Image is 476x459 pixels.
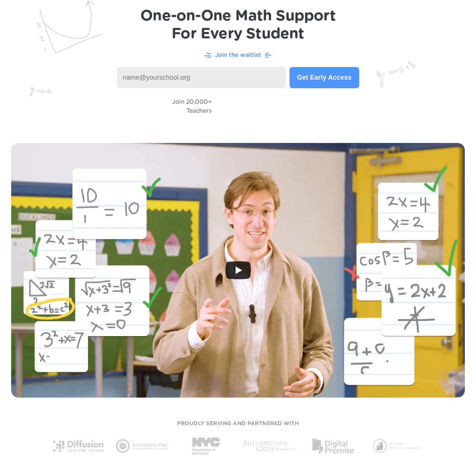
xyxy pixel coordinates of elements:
[117,67,286,88] input: name@yourschool.org
[215,51,261,60] p: Join the waitlist
[177,420,299,428] p: PROUDLY SERVING AND PARTNERED WITH
[172,98,211,115] p: Join 20,000+ Teachers
[226,261,251,279] button: Play
[290,67,359,88] button: Get Early Access
[140,7,336,43] h1: One-on-One Math Support For Every Student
